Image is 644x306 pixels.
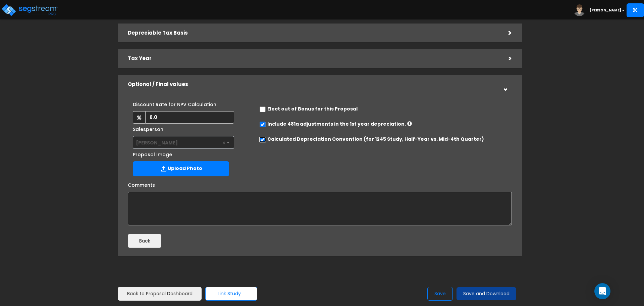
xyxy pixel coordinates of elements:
button: Save [427,287,453,301]
h5: Tax Year [128,56,498,61]
div: Open Intercom Messenger [594,283,610,299]
img: Upload Icon [160,165,168,173]
label: Upload Photo [133,161,229,176]
button: Link Study [205,287,257,301]
span: × [222,136,225,149]
img: avatar.png [574,4,585,16]
label: Include 481a adjustments in the 1st year depreciation. [267,121,406,127]
span: Alex Clement [133,136,233,149]
label: Calculated Depreciation Convention (for 1245 Study, Half-Year vs. Mid-4th Quarter) [267,136,484,142]
h5: Depreciable Tax Basis [128,30,498,36]
i: If checked: Increased depreciation = Aggregated Post-Study (up to Tax Year) – Prior Accumulated D... [407,121,412,126]
label: Comments [128,179,155,188]
button: Save and Download [457,287,516,300]
a: Back to Proposal Dashboard [118,287,202,301]
div: > [498,28,512,38]
div: > [498,53,512,64]
button: Back [128,234,161,248]
span: Alex Clement [133,136,234,149]
div: > [500,78,510,91]
label: Proposal Image [133,149,172,158]
img: logo_pro_r.png [1,3,58,17]
b: [PERSON_NAME] [590,8,621,13]
label: Discount Rate for NPV Calculation: [133,99,217,108]
h5: Optional / Final values [128,82,498,87]
label: Salesperson [133,124,163,133]
label: Elect out of Bonus for this Proposal [267,105,358,112]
